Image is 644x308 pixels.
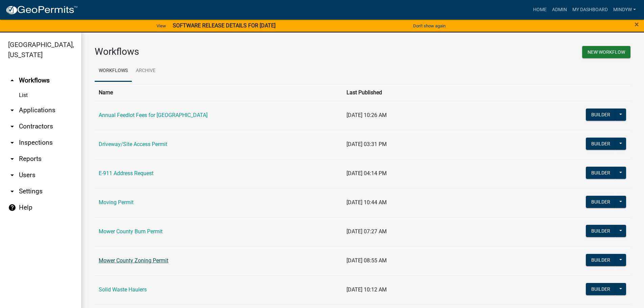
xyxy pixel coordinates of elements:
[8,139,16,147] i: arrow_drop_down
[635,20,639,28] button: Close
[549,3,570,16] a: Admin
[347,257,387,264] span: [DATE] 08:55 AM
[347,170,387,176] span: [DATE] 04:14 PM
[99,257,168,264] a: Mower County Zoning Permit
[99,141,167,147] a: Driveway/Site Access Permit
[586,254,616,266] button: Builder
[570,3,611,16] a: My Dashboard
[95,60,132,82] a: Workflows
[173,22,276,29] strong: SOFTWARE RELEASE DETAILS FOR [DATE]
[347,199,387,206] span: [DATE] 10:44 AM
[99,228,163,235] a: Mower County Burn Permit
[530,3,549,16] a: Home
[95,46,358,57] h3: Workflows
[586,196,616,208] button: Builder
[586,167,616,179] button: Builder
[347,286,387,293] span: [DATE] 10:12 AM
[8,155,16,163] i: arrow_drop_down
[8,76,16,85] i: arrow_drop_up
[132,60,160,82] a: Archive
[586,283,616,295] button: Builder
[8,122,16,131] i: arrow_drop_down
[347,228,387,235] span: [DATE] 07:27 AM
[99,170,153,176] a: E-911 Address Request
[99,286,147,293] a: Solid Waste Haulers
[347,112,387,118] span: [DATE] 10:26 AM
[99,112,208,118] a: Annual Feedlot Fees for [GEOGRAPHIC_DATA]
[410,20,448,31] button: Don't show again
[586,109,616,121] button: Builder
[347,141,387,147] span: [DATE] 03:31 PM
[8,106,16,114] i: arrow_drop_down
[95,84,342,101] th: Name
[611,3,639,16] a: mindyw
[635,20,639,29] span: ×
[582,46,630,58] button: New Workflow
[342,84,527,101] th: Last Published
[8,171,16,179] i: arrow_drop_down
[586,225,616,237] button: Builder
[586,138,616,150] button: Builder
[8,187,16,195] i: arrow_drop_down
[8,204,16,212] i: help
[154,20,169,31] a: View
[99,199,134,206] a: Moving Permit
